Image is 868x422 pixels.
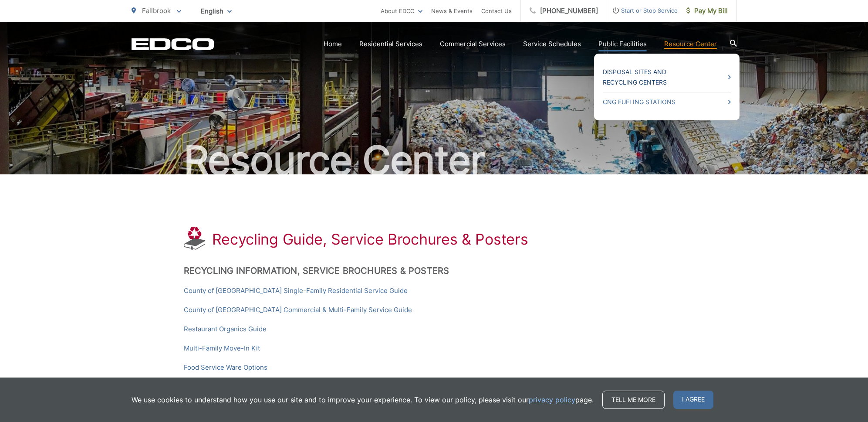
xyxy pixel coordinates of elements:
[481,6,512,16] a: Contact Us
[673,391,713,409] span: I agree
[184,343,260,354] a: Multi-Family Move-In Kit
[664,39,717,49] a: Resource Center
[598,39,647,49] a: Public Facilities
[529,395,575,405] a: privacy policy
[184,286,408,296] a: County of [GEOGRAPHIC_DATA] Single-Family Residential Service Guide
[431,6,473,16] a: News & Events
[132,139,737,182] h2: Resource Center
[440,39,506,49] a: Commercial Services
[603,67,731,88] a: Disposal Sites and Recycling Centers
[142,7,171,15] span: Fallbrook
[602,391,665,409] a: Tell me more
[381,6,422,16] a: About EDCO
[132,38,214,50] a: EDCD logo. Return to the homepage.
[184,362,267,373] a: Food Service Ware Options
[184,305,412,315] a: County of [GEOGRAPHIC_DATA] Commercial & Multi-Family Service Guide
[324,39,342,49] a: Home
[686,6,728,16] span: Pay My Bill
[359,39,422,49] a: Residential Services
[523,39,581,49] a: Service Schedules
[194,3,238,19] span: English
[184,324,267,334] a: Restaurant Organics Guide
[212,231,528,248] h1: Recycling Guide, Service Brochures & Posters
[132,395,594,405] p: We use cookies to understand how you use our site and to improve your experience. To view our pol...
[603,97,731,107] a: CNG Fueling Stations
[184,265,685,276] h2: Recycling Information, Service Brochures & Posters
